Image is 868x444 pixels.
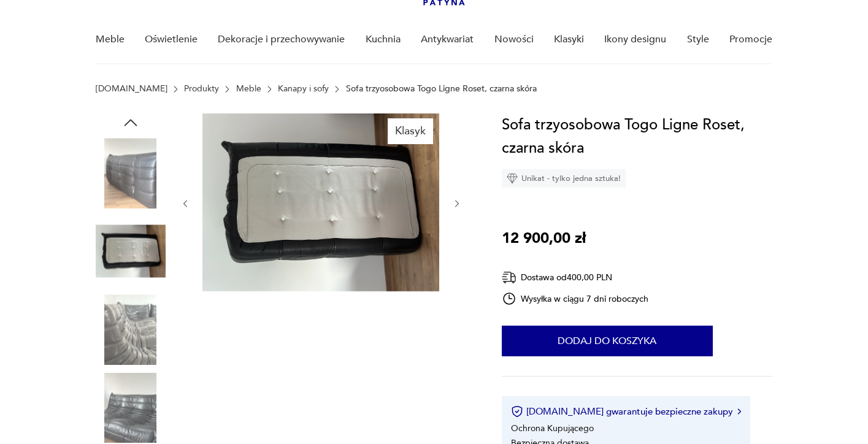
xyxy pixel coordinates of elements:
p: Sofa trzyosobowa Togo Ligne Roset, czarna skóra [346,84,537,94]
button: Dodaj do koszyka [502,326,713,356]
img: Ikona diamentu [507,173,518,184]
a: Meble [236,84,261,94]
a: Antykwariat [421,16,474,63]
p: 12 900,00 zł [502,227,586,250]
div: Unikat - tylko jedna sztuka! [502,169,626,188]
img: Zdjęcie produktu Sofa trzyosobowa Togo Ligne Roset, czarna skóra [96,294,166,364]
a: [DOMAIN_NAME] [96,84,167,94]
a: Promocje [729,16,772,63]
a: Oświetlenie [145,16,198,63]
img: Zdjęcie produktu Sofa trzyosobowa Togo Ligne Roset, czarna skóra [96,373,166,443]
div: Klasyk [388,118,433,144]
a: Style [687,16,709,63]
a: Nowości [494,16,534,63]
img: Zdjęcie produktu Sofa trzyosobowa Togo Ligne Roset, czarna skóra [96,216,166,286]
a: Meble [96,16,125,63]
a: Kuchnia [366,16,401,63]
div: Dostawa od 400,00 PLN [502,270,649,285]
li: Ochrona Kupującego [511,423,594,434]
button: [DOMAIN_NAME] gwarantuje bezpieczne zakupy [511,405,741,418]
img: Ikona strzałki w prawo [737,408,741,415]
a: Produkty [184,84,219,94]
img: Zdjęcie produktu Sofa trzyosobowa Togo Ligne Roset, czarna skóra [202,113,439,291]
a: Dekoracje i przechowywanie [218,16,345,63]
a: Kanapy i sofy [278,84,329,94]
h1: Sofa trzyosobowa Togo Ligne Roset, czarna skóra [502,113,772,160]
img: Zdjęcie produktu Sofa trzyosobowa Togo Ligne Roset, czarna skóra [96,138,166,208]
a: Ikony designu [604,16,666,63]
div: Wysyłka w ciągu 7 dni roboczych [502,291,649,306]
img: Ikona dostawy [502,270,517,285]
img: Ikona certyfikatu [511,405,523,418]
a: Klasyki [554,16,584,63]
